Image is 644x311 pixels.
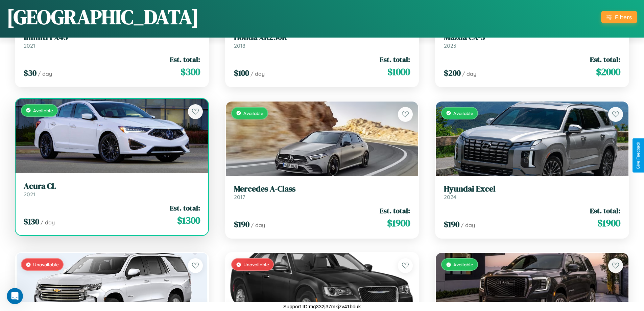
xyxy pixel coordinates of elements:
[234,32,410,42] h3: Honda XR250R
[387,65,410,79] span: $ 1000
[24,216,39,227] span: $ 130
[33,262,59,267] span: Unavailable
[444,184,620,201] a: Hyundai Excel2024
[453,110,473,116] span: Available
[590,54,620,64] span: Est. total:
[283,302,361,311] p: Support ID: mg332j37mkjzv41bduk
[234,67,249,79] span: $ 100
[24,191,35,198] span: 2021
[24,67,37,79] span: $ 30
[444,32,620,49] a: Mazda CX-32023
[444,42,456,49] span: 2023
[444,184,620,194] h3: Hyundai Excel
[38,70,52,77] span: / day
[461,222,475,228] span: / day
[24,32,200,42] h3: Infiniti FX45
[7,3,199,31] h1: [GEOGRAPHIC_DATA]
[177,214,200,227] span: $ 1300
[243,262,269,267] span: Unavailable
[7,288,23,304] iframe: Intercom live chat
[234,184,410,201] a: Mercedes A-Class2017
[170,54,200,64] span: Est. total:
[444,194,456,200] span: 2024
[590,206,620,216] span: Est. total:
[24,181,200,191] h3: Acura CL
[24,32,200,49] a: Infiniti FX452021
[380,54,410,64] span: Est. total:
[251,222,265,228] span: / day
[170,203,200,213] span: Est. total:
[181,65,200,79] span: $ 300
[462,70,476,77] span: / day
[444,32,620,42] h3: Mazda CX-3
[24,181,200,198] a: Acura CL2021
[380,206,410,216] span: Est. total:
[41,219,55,226] span: / day
[251,70,265,77] span: / day
[234,219,249,230] span: $ 190
[234,194,245,200] span: 2017
[234,32,410,49] a: Honda XR250R2018
[615,14,632,21] div: Filters
[444,219,459,230] span: $ 190
[453,262,473,267] span: Available
[387,216,410,230] span: $ 1900
[24,42,35,49] span: 2021
[234,42,245,49] span: 2018
[596,65,620,79] span: $ 2000
[243,110,263,116] span: Available
[234,184,410,194] h3: Mercedes A-Class
[444,67,461,79] span: $ 200
[636,142,641,169] div: Give Feedback
[601,11,637,23] button: Filters
[597,216,620,230] span: $ 1900
[33,108,53,113] span: Available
